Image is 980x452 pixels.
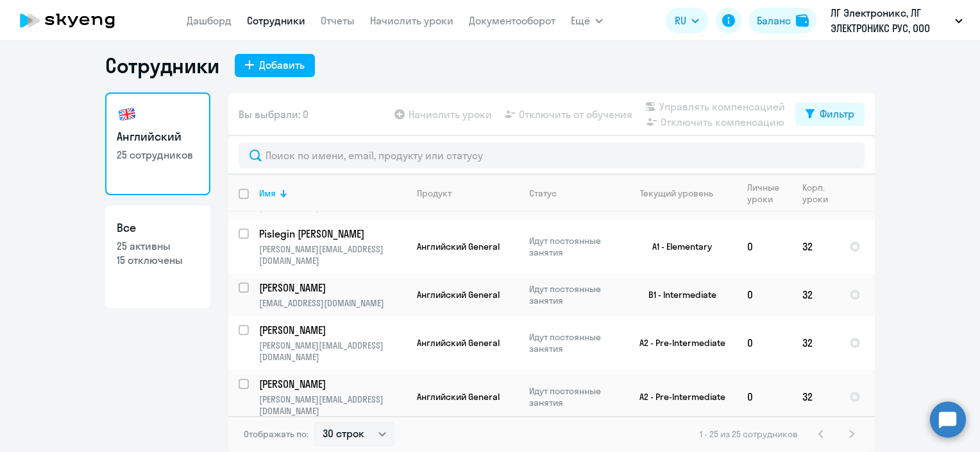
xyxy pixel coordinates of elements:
[737,370,792,424] td: 0
[618,274,737,316] td: B1 - Intermediate
[529,187,557,199] div: Статус
[239,143,865,168] input: Поиск по имени, email, продукту или статусу
[529,235,617,258] p: Идут постоянные занятия
[529,283,617,306] p: Идут постоянные занятия
[469,14,555,27] a: Документооборот
[417,391,500,403] span: Английский General
[259,377,406,391] a: [PERSON_NAME]
[259,227,406,241] a: Pislegin [PERSON_NAME]
[117,104,137,125] img: english
[737,220,792,274] td: 0
[259,394,406,417] p: [PERSON_NAME][EMAIL_ADDRESS][DOMAIN_NAME]
[529,385,617,408] p: Идут постоянные занятия
[235,54,315,77] button: Добавить
[802,182,828,205] div: Корп. уроки
[117,239,199,253] p: 25 активны
[244,428,308,440] span: Отображать по:
[370,14,453,27] a: Начислить уроки
[618,220,737,274] td: A1 - Elementary
[417,187,518,199] div: Продукт
[824,5,969,36] button: ЛГ Электроникс, ЛГ ЭЛЕКТРОНИКС РУС, ООО
[757,13,791,28] div: Баланс
[640,187,713,199] div: Текущий уровень
[666,8,708,33] button: RU
[820,106,854,121] div: Фильтр
[747,182,791,205] div: Личные уроки
[792,274,839,316] td: 32
[675,13,686,28] span: RU
[802,182,838,205] div: Корп. уроки
[747,182,780,205] div: Личные уроки
[321,14,355,27] a: Отчеты
[571,13,590,28] span: Ещё
[117,128,199,145] h3: Английский
[117,220,199,236] h3: Все
[259,227,404,241] p: Pislegin [PERSON_NAME]
[259,243,406,266] p: [PERSON_NAME][EMAIL_ADDRESS][DOMAIN_NAME]
[792,220,839,274] td: 32
[618,316,737,370] td: A2 - Pre-Intermediate
[618,370,737,424] td: A2 - Pre-Intermediate
[105,205,210,308] a: Все25 активны15 отключены
[417,289,500,300] span: Английский General
[259,187,276,199] div: Имя
[529,187,617,199] div: Статус
[239,107,308,122] span: Вы выбрали: 0
[417,241,500,252] span: Английский General
[105,53,219,78] h1: Сотрудники
[117,148,199,162] p: 25 сотрудников
[259,323,406,337] a: [PERSON_NAME]
[831,5,950,36] p: ЛГ Электроникс, ЛГ ЭЛЕКТРОНИКС РУС, ООО
[259,281,404,295] p: [PERSON_NAME]
[749,8,816,33] button: Балансbalance
[259,377,404,391] p: [PERSON_NAME]
[117,253,199,267] p: 15 отключены
[737,274,792,316] td: 0
[259,57,305,73] div: Добавить
[795,103,865,126] button: Фильтр
[792,316,839,370] td: 32
[259,187,406,199] div: Имя
[529,331,617,354] p: Идут постоянные занятия
[737,316,792,370] td: 0
[796,14,809,27] img: balance
[247,14,305,27] a: Сотрудники
[417,187,452,199] div: Продукт
[259,281,406,295] a: [PERSON_NAME]
[700,428,798,440] span: 1 - 25 из 25 сотрудников
[259,323,404,337] p: [PERSON_NAME]
[259,297,406,309] p: [EMAIL_ADDRESS][DOMAIN_NAME]
[259,340,406,363] p: [PERSON_NAME][EMAIL_ADDRESS][DOMAIN_NAME]
[417,337,500,349] span: Английский General
[105,92,210,195] a: Английский25 сотрудников
[792,370,839,424] td: 32
[628,187,736,199] div: Текущий уровень
[187,14,232,27] a: Дашборд
[571,8,603,33] button: Ещё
